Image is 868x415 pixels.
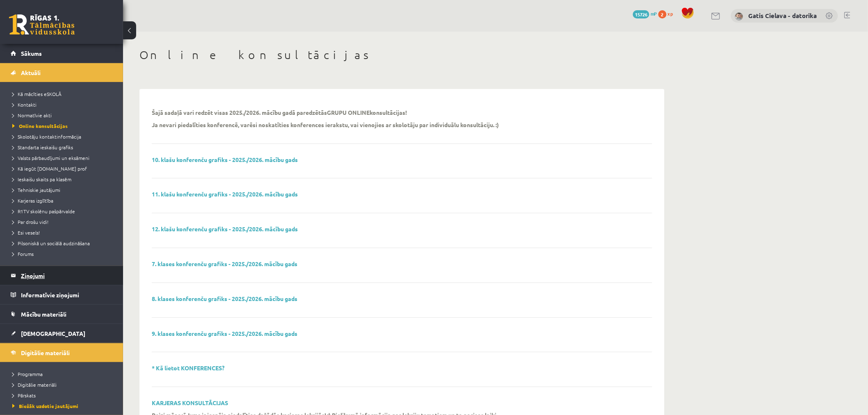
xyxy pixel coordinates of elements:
[12,101,37,108] span: Kontakti
[12,218,115,226] a: Par drošu vidi!
[12,370,115,378] a: Programma
[11,285,113,304] a: Informatīvie ziņojumi
[12,165,87,172] span: Kā iegūt [DOMAIN_NAME] prof
[12,122,115,130] a: Online konsultācijas
[12,123,68,129] span: Online konsultācijas
[152,330,297,337] a: 9. klases konferenču grafiks - 2025./2026. mācību gads
[11,266,113,285] a: Ziņojumi
[152,121,499,128] p: Ja nevari piedalīties konferencē, varēsi noskatīties konferences ierakstu, vai vienojies ar skolo...
[633,10,649,18] span: 15726
[12,229,115,236] a: Esi vesels!
[12,392,36,399] span: Pārskats
[21,330,85,337] span: [DEMOGRAPHIC_DATA]
[12,219,48,225] span: Par drošu vidi!
[12,229,40,236] span: Esi vesels!
[11,44,113,63] a: Sākums
[9,14,75,35] a: Rīgas 1. Tālmācības vidusskola
[12,155,89,161] span: Valsts pārbaudījumi un eksāmeni
[21,50,42,57] span: Sākums
[12,187,60,193] span: Tehniskie jautājumi
[12,112,115,119] a: Normatīvie akti
[12,91,62,97] span: Kā mācīties eSKOLĀ
[12,133,81,140] span: Skolotāju kontaktinformācija
[12,133,115,140] a: Skolotāju kontaktinformācija
[12,197,53,204] span: Karjeras izglītība
[12,144,115,151] a: Standarta ieskaišu grafiks
[139,48,665,62] h1: Online konsultācijas
[11,324,113,343] a: [DEMOGRAPHIC_DATA]
[21,266,113,285] legend: Ziņojumi
[12,240,90,246] span: Pilsoniskā un sociālā audzināšana
[12,197,115,204] a: Karjeras izglītība
[12,186,115,194] a: Tehniskie jautājumi
[12,392,115,399] a: Pārskats
[12,112,52,119] span: Normatīvie akti
[152,109,407,116] p: Šajā sadaļā vari redzēt visas 2025./2026. mācību gadā paredzētās konsultācijas!
[12,381,57,388] span: Digitālie materiāli
[12,154,115,162] a: Valsts pārbaudījumi un eksāmeni
[12,101,115,108] a: Kontakti
[12,165,115,172] a: Kā iegūt [DOMAIN_NAME] prof
[12,208,75,214] span: R1TV skolēnu pašpārvalde
[735,12,743,21] img: Gatis Cielava - datorika
[12,239,115,247] a: Pilsoniskā un sociālā audzināšana
[658,10,667,18] span: 2
[11,305,113,324] a: Mācību materiāli
[12,250,115,258] a: Forums
[12,90,115,98] a: Kā mācīties eSKOLĀ
[11,63,113,82] a: Aktuāli
[12,176,71,182] span: Ieskaišu skaits pa klasēm
[327,109,370,116] strong: GRUPU ONLINE
[21,349,70,356] span: Digitālie materiāli
[668,10,673,17] span: xp
[152,399,228,406] a: KARJERAS KONSULTĀCIJAS
[21,285,113,304] legend: Informatīvie ziņojumi
[749,11,817,20] a: Gatis Cielava - datorika
[658,10,677,17] a: 2 xp
[152,190,298,198] a: 11. klašu konferenču grafiks - 2025./2026. mācību gads
[12,144,73,150] span: Standarta ieskaišu grafiks
[152,295,297,302] a: 8. klases konferenču grafiks - 2025./2026. mācību gads
[633,10,657,17] a: 15726 mP
[12,251,34,257] span: Forums
[21,310,66,318] span: Mācību materiāli
[12,371,43,377] span: Programma
[152,364,224,372] a: * Kā lietot KONFERENCES?
[152,260,297,267] a: 7. klases konferenču grafiks - 2025./2026. mācību gads
[12,403,78,409] span: Biežāk uzdotie jautājumi
[21,69,41,76] span: Aktuāli
[152,225,298,233] a: 12. klašu konferenču grafiks - 2025./2026. mācību gads
[152,156,298,163] a: 10. klašu konferenču grafiks - 2025./2026. mācību gads
[12,381,115,388] a: Digitālie materiāli
[11,343,113,362] a: Digitālie materiāli
[12,402,115,410] a: Biežāk uzdotie jautājumi
[651,10,657,17] span: mP
[12,176,115,183] a: Ieskaišu skaits pa klasēm
[12,207,115,215] a: R1TV skolēnu pašpārvalde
